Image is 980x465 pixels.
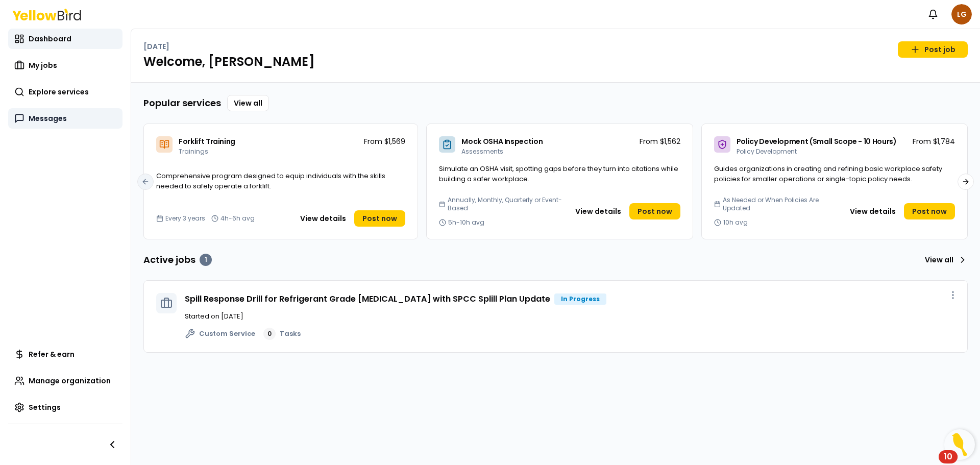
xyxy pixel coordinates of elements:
span: Guides organizations in creating and refining basic workplace safety policies for smaller operati... [714,164,942,184]
span: Assessments [461,147,503,156]
span: Post now [912,206,947,216]
span: Comprehensive program designed to equip individuals with the skills needed to safely operate a fo... [156,171,385,191]
a: Settings [8,397,122,418]
span: Forklift Training [179,136,235,146]
a: Post now [354,210,405,227]
a: View all [227,95,269,111]
span: Refer & earn [29,349,75,359]
span: Messages [29,113,67,124]
span: Custom Service [199,329,255,339]
span: Explore services [29,87,89,97]
span: My jobs [29,60,57,70]
p: From $1,784 [913,136,955,146]
span: Annually, Monthly, Quarterly or Event-Based [448,196,565,212]
a: Post now [629,203,680,219]
span: Dashboard [29,34,71,44]
h3: Popular services [143,96,221,110]
span: As Needed or When Policies Are Updated [723,196,840,212]
h3: Active jobs [143,253,212,267]
span: LG [951,4,972,25]
span: 10h avg [723,218,748,227]
a: Post now [904,203,955,219]
div: 0 [263,328,276,340]
a: 0Tasks [263,328,301,340]
a: Messages [8,108,122,129]
span: Settings [29,402,61,412]
h1: Welcome, [PERSON_NAME] [143,54,968,70]
p: Started on [DATE] [185,311,955,322]
button: View details [294,210,352,227]
span: Every 3 years [165,214,205,223]
p: From $1,569 [364,136,405,146]
p: From $1,562 [640,136,680,146]
a: View all [921,252,968,268]
a: My jobs [8,55,122,76]
span: Trainings [179,147,208,156]
span: Policy Development (Small Scope - 10 Hours) [737,136,897,146]
span: Post now [638,206,672,216]
span: Mock OSHA Inspection [461,136,543,146]
a: Post job [898,41,968,58]
a: Manage organization [8,371,122,391]
p: [DATE] [143,41,169,52]
span: Manage organization [29,376,111,386]
div: 1 [200,254,212,266]
span: Simulate an OSHA visit, spotting gaps before they turn into citations while building a safer work... [439,164,678,184]
button: Open Resource Center, 10 new notifications [944,429,975,460]
span: Post now [362,213,397,224]
button: View details [844,203,902,219]
span: Policy Development [737,147,797,156]
a: Explore services [8,82,122,102]
div: In Progress [554,293,606,305]
button: View details [569,203,627,219]
a: Refer & earn [8,344,122,364]
span: 5h-10h avg [448,218,484,227]
span: 4h-6h avg [220,214,255,223]
a: Spill Response Drill for Refrigerant Grade [MEDICAL_DATA] with SPCC Splill Plan Update [185,293,550,305]
a: Dashboard [8,29,122,49]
